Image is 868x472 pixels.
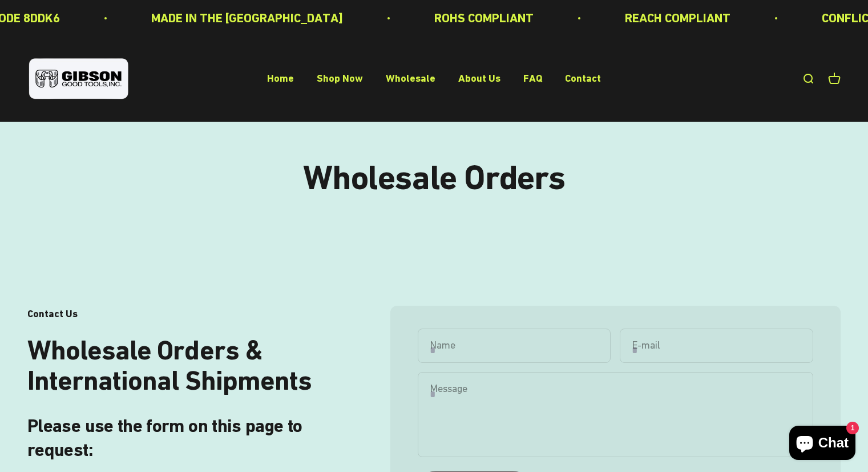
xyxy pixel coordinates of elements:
[317,73,363,85] a: Shop Now
[386,73,435,85] a: Wholesale
[140,8,332,28] p: MADE IN THE [GEOGRAPHIC_DATA]
[27,306,349,322] p: Contact Us
[423,8,522,28] p: ROHS COMPLIANT
[565,73,601,85] a: Contact
[786,426,859,463] inbox-online-store-chat: Shopify online store chat
[27,158,841,196] h1: Wholesale Orders
[613,8,719,28] p: REACH COMPLIANT
[27,414,349,462] h4: Please use the form on this page to request:
[458,73,500,85] a: About Us
[267,73,294,85] a: Home
[27,335,349,396] h2: Wholesale Orders & International Shipments
[523,73,542,85] a: FAQ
